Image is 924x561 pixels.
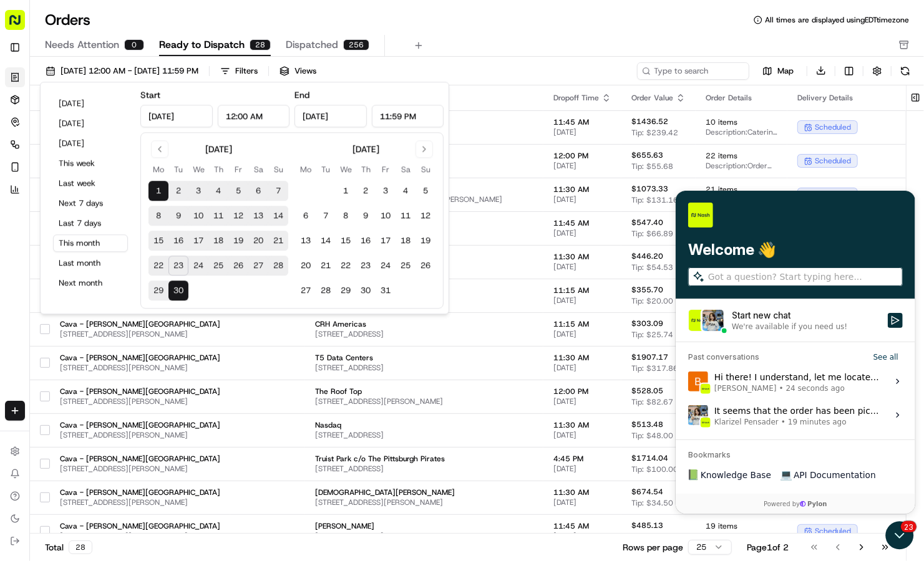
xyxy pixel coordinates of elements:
button: 28 [268,256,288,276]
span: $1907.17 [631,352,668,362]
button: 11 [396,206,416,226]
button: 25 [208,256,228,276]
span: 11:30 AM [553,487,611,497]
input: Time [372,105,444,127]
span: [STREET_ADDRESS][PERSON_NAME] [60,329,220,339]
button: 26 [416,256,435,276]
span: Cava - [PERSON_NAME][GEOGRAPHIC_DATA] [60,454,220,464]
span: scheduled [815,122,851,132]
th: Friday [376,163,396,176]
button: 7 [268,181,288,201]
input: Type to search [637,62,749,80]
span: $446.20 [631,251,663,261]
button: 15 [148,231,168,251]
button: 7 [316,206,336,226]
button: [DATE] [53,135,128,152]
span: T5 Data Centers [315,353,533,363]
span: [STREET_ADDRESS] [315,531,533,541]
span: [DATE] [553,161,611,171]
th: Tuesday [168,163,188,176]
span: $655.63 [631,150,663,160]
button: Refresh [897,62,914,80]
span: [STREET_ADDRESS][PERSON_NAME] [60,497,220,507]
span: $674.54 [631,487,663,497]
span: $1436.52 [631,117,668,127]
th: Friday [228,163,248,176]
span: $528.05 [631,386,663,396]
button: 6 [248,181,268,201]
span: Tip: $34.50 [631,498,673,508]
button: Views [274,62,322,80]
span: Cava - [PERSON_NAME][GEOGRAPHIC_DATA] [60,386,220,396]
span: [DATE] [553,363,611,373]
span: Tip: $66.89 [631,229,673,239]
span: Tip: $317.86 [631,363,678,373]
label: Start [140,89,160,100]
span: [DATE] 12:00 AM - [DATE] 11:59 PM [61,65,198,77]
button: Next month [53,274,128,292]
button: 11 [208,206,228,226]
span: CRH Americas [315,319,533,329]
button: 27 [248,256,268,276]
span: 11:45 AM [553,521,611,531]
span: Tip: $25.74 [631,330,673,340]
button: 22 [148,256,168,276]
button: 15 [336,231,356,251]
th: Saturday [396,163,416,176]
button: 8 [148,206,168,226]
span: [STREET_ADDRESS][PERSON_NAME] [60,396,220,406]
div: [DATE] [205,143,232,155]
p: Rows per page [623,541,683,554]
div: 28 [250,39,271,50]
span: [DATE] [553,329,611,339]
button: 12 [416,206,435,226]
span: [PERSON_NAME] [315,521,533,531]
th: Sunday [416,163,435,176]
button: 31 [376,281,396,301]
button: 18 [208,231,228,251]
button: [DATE] [53,115,128,132]
span: 11:30 AM [553,185,611,194]
button: 22 [336,256,356,276]
span: scheduled [815,526,851,536]
span: 11:15 AM [553,319,611,329]
span: Cava - [PERSON_NAME][GEOGRAPHIC_DATA] [60,487,220,497]
button: 2 [168,181,188,201]
button: 29 [148,281,168,301]
button: 9 [168,206,188,226]
span: $513.48 [631,420,663,429]
button: Last 7 days [53,214,128,232]
button: 30 [168,281,188,301]
span: 11:45 AM [553,218,611,228]
span: Dispatched [286,37,338,52]
span: [DATE] [553,531,611,541]
span: Description: Order includes 2x GROUP BOWL BAR - Falafel with various toppings and proteins, plus ... [706,161,777,171]
span: [STREET_ADDRESS][PERSON_NAME] [60,363,220,373]
input: Time [218,105,290,127]
div: Dropoff Time [553,93,611,103]
span: [DATE] [553,497,611,507]
span: scheduled [815,156,851,166]
button: 27 [296,281,316,301]
button: Go to previous month [151,140,168,158]
span: [STREET_ADDRESS][PERSON_NAME] [60,464,220,474]
span: 11:45 AM [553,117,611,127]
span: [STREET_ADDRESS] [315,329,533,339]
button: 1 [336,181,356,201]
input: Date [140,105,213,127]
span: $1073.33 [631,184,668,194]
button: 25 [396,256,416,276]
span: 11:30 AM [553,420,611,430]
span: Truist Park c/o The Pittsburgh Pirates [315,454,533,464]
